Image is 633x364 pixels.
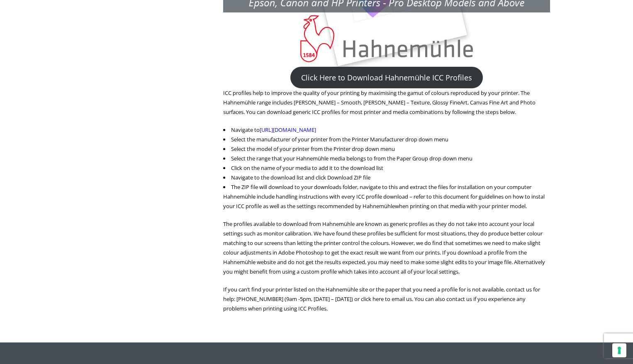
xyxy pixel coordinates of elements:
[223,154,550,163] li: Select the range that your Hahnemühle media belongs to from the Paper Group drop down menu
[290,67,483,88] a: Click Here to Download Hahnemühle ICC Profiles
[223,125,550,135] li: Navigate to
[223,173,550,182] li: Navigate to the download list and click Download ZIP file
[223,135,550,144] li: Select the manufacturer of your printer from the Printer Manufacturer drop down menu
[612,343,626,357] button: Your consent preferences for tracking technologies
[223,88,550,117] p: ICC profiles help to improve the quality of your printing by maximising the gamut of colours repr...
[223,182,550,192] li: The ZIP file will download to your downloads folder, navigate to this and extract the files for i...
[223,285,550,313] p: If you can’t find your printer listed on the Hahnemühle site or the paper that you need a profile...
[223,144,550,154] li: Select the model of your printer from the Printer drop down menu
[223,219,550,277] p: The profiles available to download from Hahnemühle are known as generic profiles as they do not t...
[223,163,550,173] li: Click on the name of your media to add it to the download list
[223,192,550,211] p: Hahnemühle include handling instructions with every ICC profile download – refer to this document...
[260,126,316,133] a: [URL][DOMAIN_NAME]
